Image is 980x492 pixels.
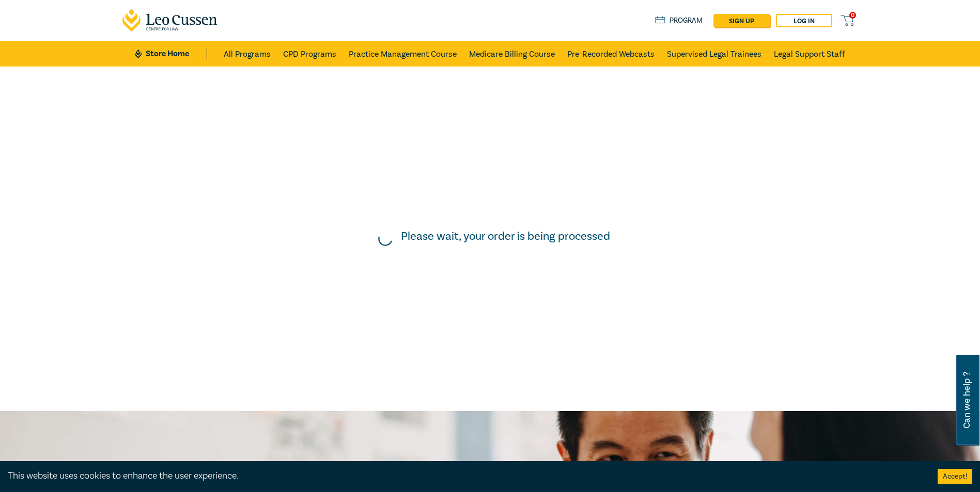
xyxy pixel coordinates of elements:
a: Practice Management Course [349,41,457,67]
span: 0 [849,12,856,19]
a: Log in [776,14,832,27]
h5: Please wait, your order is being processed [401,229,610,243]
a: Program [655,15,703,26]
a: CPD Programs [283,41,336,67]
a: Medicare Billing Course [469,41,555,67]
a: Store Home [135,48,207,59]
a: All Programs [224,41,271,67]
a: Pre-Recorded Webcasts [567,41,655,67]
a: Supervised Legal Trainees [667,41,761,67]
a: Legal Support Staff [774,41,845,67]
span: Can we help ? [962,361,972,439]
div: This website uses cookies to enhance the user experience. [8,469,922,483]
a: sign up [713,14,770,27]
button: Accept cookies [938,469,972,484]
